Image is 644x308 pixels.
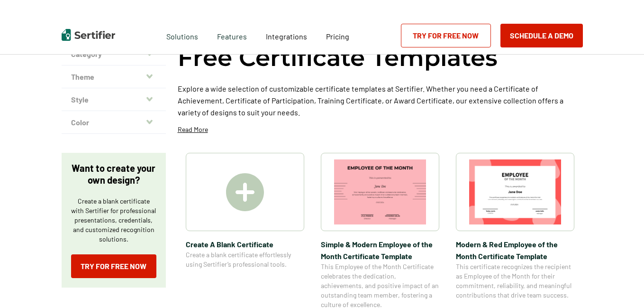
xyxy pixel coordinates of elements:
p: Explore a wide selection of customizable certificate templates at Sertifier. Whether you need a C... [178,83,583,118]
img: Simple & Modern Employee of the Month Certificate Template [334,159,426,224]
p: Create a blank certificate with Sertifier for professional presentations, credentials, and custom... [71,196,156,244]
a: Try for Free Now [401,24,491,47]
span: This certificate recognizes the recipient as Employee of the Month for their commitment, reliabil... [456,262,574,300]
span: Simple & Modern Employee of the Month Certificate Template [321,238,439,262]
button: Color [62,111,166,134]
span: Integrations [266,32,307,41]
img: Modern & Red Employee of the Month Certificate Template [469,159,561,224]
p: Read More [178,125,208,134]
span: Create a blank certificate effortlessly using Sertifier’s professional tools. [186,250,304,269]
img: Create A Blank Certificate [226,173,264,211]
button: Style [62,88,166,111]
span: Create A Blank Certificate [186,238,304,250]
span: Features [217,29,247,41]
span: Pricing [326,32,349,41]
a: Try for Free Now [71,254,156,278]
span: Solutions [166,29,198,41]
a: Pricing [326,29,349,41]
a: Integrations [266,29,307,41]
h1: Free Certificate Templates [178,42,498,73]
button: Theme [62,65,166,88]
p: Want to create your own design? [71,162,156,186]
span: Modern & Red Employee of the Month Certificate Template [456,238,574,262]
img: Sertifier | Digital Credentialing Platform [62,29,115,41]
